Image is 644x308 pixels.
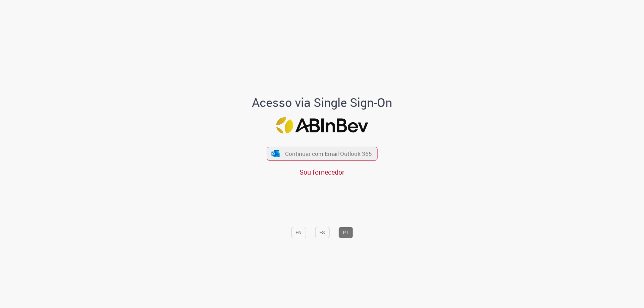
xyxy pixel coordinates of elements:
button: ES [315,227,329,238]
img: Logo ABInBev [276,117,368,134]
img: ícone Azure/Microsoft 360 [271,150,280,157]
h1: Acesso via Single Sign-On [229,96,415,109]
span: Continuar com Email Outlook 365 [285,150,372,158]
button: PT [338,227,353,238]
button: ícone Azure/Microsoft 360 Continuar com Email Outlook 365 [267,147,377,161]
button: EN [291,227,306,238]
a: Sou fornecedor [300,168,344,177]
